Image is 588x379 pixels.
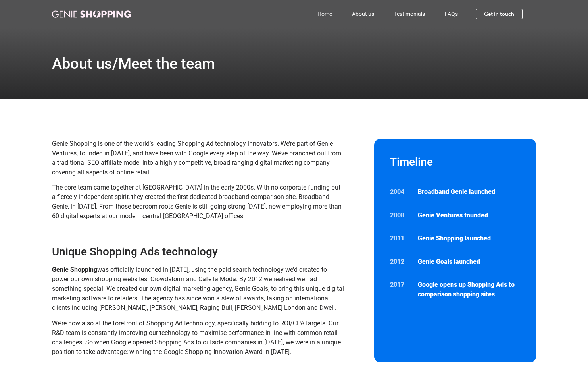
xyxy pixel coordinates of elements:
nav: Menu [166,5,468,23]
a: Testimonials [384,5,435,23]
strong: Genie Shopping [52,266,97,273]
p: Broadband Genie launched [418,187,520,197]
p: Google opens up Shopping Ads to comparison shopping sites [418,280,520,299]
h1: About us/Meet the team [52,56,215,71]
span: was officially launched in [DATE], using the paid search technology we’d created to power our own... [52,266,344,311]
p: Genie Ventures founded [418,211,520,220]
span: Genie Shopping is one of the world’s leading Shopping Ad technology innovators. We’re part of Gen... [52,140,341,176]
a: FAQs [435,5,468,23]
a: About us [342,5,384,23]
p: 2008 [390,211,410,220]
a: Get in touch [476,9,523,19]
span: The core team came together at [GEOGRAPHIC_DATA] in the early 2000s. With no corporate funding bu... [52,184,342,220]
p: Genie Shopping launched [418,234,520,243]
h2: Timeline [390,155,520,169]
p: 2017 [390,280,410,290]
span: We’re now also at the forefront of Shopping Ad technology, specifically bidding to ROI/CPA target... [52,319,341,356]
p: 2011 [390,234,410,243]
p: 2004 [390,187,410,197]
a: Home [307,5,342,23]
span: Get in touch [484,11,514,17]
img: genie-shopping-logo [52,10,131,18]
h3: Unique Shopping Ads technology [52,245,345,259]
p: Genie Goals launched [418,257,520,267]
p: 2012 [390,257,410,267]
